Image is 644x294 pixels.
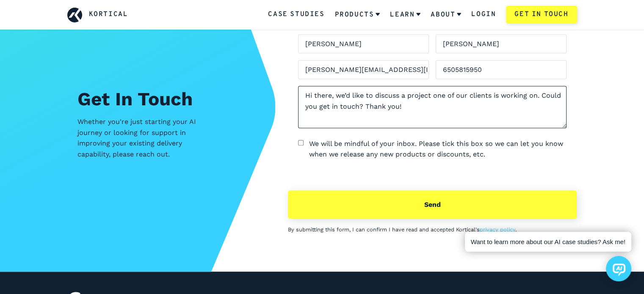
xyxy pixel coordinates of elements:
p: Whether you're just starting your AI journey or looking for support in improving your existing de... [77,116,205,159]
a: Login [471,9,496,20]
a: privacy policy [480,226,515,233]
label: We will be mindful of your inbox. Please tick this box so we can let you know when we release any... [309,138,567,160]
button: send [288,190,577,219]
h2: Get In Touch [77,85,258,113]
input: Last name [436,34,567,53]
a: Get in touch [506,6,577,24]
a: Learn [390,4,420,26]
a: About [431,4,461,26]
textarea: Hi there, we’d like to discuss a project one of our clients is working on. Could you get in touch... [298,86,567,128]
input: First name * [298,34,429,53]
input: Phone number [436,60,567,79]
a: Products [334,4,380,26]
p: By submitting this form, I can confirm I have read and accepted Kortical's . [288,225,577,234]
input: Company Email * [298,60,429,79]
a: Kortical [89,9,128,20]
a: Case Studies [268,9,324,20]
